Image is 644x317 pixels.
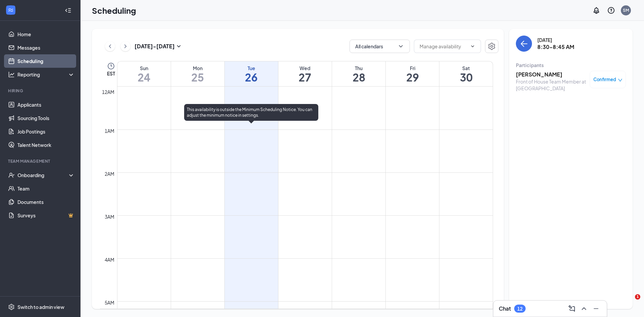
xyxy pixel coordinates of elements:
[105,41,115,51] button: ChevronLeft
[488,42,496,50] svg: Settings
[520,40,528,48] svg: ArrowLeft
[580,305,588,313] svg: ChevronUp
[225,61,278,86] a: August 26, 2025
[17,172,69,178] div: Onboarding
[171,71,224,83] h1: 25
[485,40,498,53] button: Settings
[386,61,439,86] a: August 29, 2025
[470,44,475,49] svg: ChevronDown
[17,209,75,222] a: SurveysCrown
[591,303,601,314] button: Minimize
[17,304,64,310] div: Switch to admin view
[17,138,75,152] a: Talent Network
[171,65,224,71] div: Mon
[17,54,75,68] a: Scheduling
[17,28,75,41] a: Home
[8,71,15,78] svg: Analysis
[332,61,385,86] a: August 28, 2025
[101,88,116,96] div: 12am
[7,7,14,13] svg: WorkstreamLogo
[635,294,640,300] span: 1
[332,65,385,71] div: Thu
[103,256,116,263] div: 4am
[8,172,15,178] svg: UserCheck
[17,182,75,195] a: Team
[225,65,278,71] div: Tue
[350,40,410,53] button: All calendarsChevronDown
[621,294,637,310] iframe: Intercom live chat
[103,127,116,135] div: 1am
[618,78,623,83] span: down
[537,37,574,43] div: [DATE]
[8,88,73,94] div: Hiring
[17,98,75,111] a: Applicants
[516,36,532,52] button: back-button
[107,62,115,70] svg: Clock
[135,43,175,50] h3: [DATE] - [DATE]
[117,61,171,86] a: August 24, 2025
[579,303,589,314] button: ChevronUp
[117,71,171,83] h1: 24
[107,70,115,77] span: EST
[8,304,15,310] svg: Settings
[386,65,439,71] div: Fri
[92,5,136,16] h1: Scheduling
[332,71,385,83] h1: 28
[278,61,332,86] a: August 27, 2025
[537,43,574,51] h3: 8:30-8:45 AM
[225,71,278,83] h1: 26
[117,65,171,71] div: Sun
[592,6,600,14] svg: Notifications
[420,43,467,50] input: Manage availability
[103,170,116,177] div: 2am
[397,43,404,50] svg: ChevronDown
[516,78,586,92] div: Front of House Team Member at [GEOGRAPHIC_DATA]
[439,61,493,86] a: August 30, 2025
[516,71,586,78] h3: [PERSON_NAME]
[17,125,75,138] a: Job Postings
[592,305,600,313] svg: Minimize
[17,111,75,125] a: Sourcing Tools
[175,42,183,50] svg: SmallChevronDown
[65,7,71,14] svg: Collapse
[17,41,75,54] a: Messages
[278,65,332,71] div: Wed
[439,65,493,71] div: Sat
[184,104,318,121] div: This availability is outside the Minimum Scheduling Notice. You can adjust the minimum notice in ...
[171,61,224,86] a: August 25, 2025
[516,62,626,68] div: Participants
[103,299,116,306] div: 5am
[120,41,130,51] button: ChevronRight
[499,305,511,312] h3: Chat
[103,213,116,220] div: 3am
[8,158,73,164] div: Team Management
[278,71,332,83] h1: 27
[107,42,113,50] svg: ChevronLeft
[17,71,75,78] div: Reporting
[567,303,577,314] button: ComposeMessage
[593,76,616,83] span: Confirmed
[607,6,615,14] svg: QuestionInfo
[517,306,523,312] div: 12
[17,195,75,209] a: Documents
[568,305,576,313] svg: ComposeMessage
[122,42,129,50] svg: ChevronRight
[623,7,629,13] div: SM
[386,71,439,83] h1: 29
[439,71,493,83] h1: 30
